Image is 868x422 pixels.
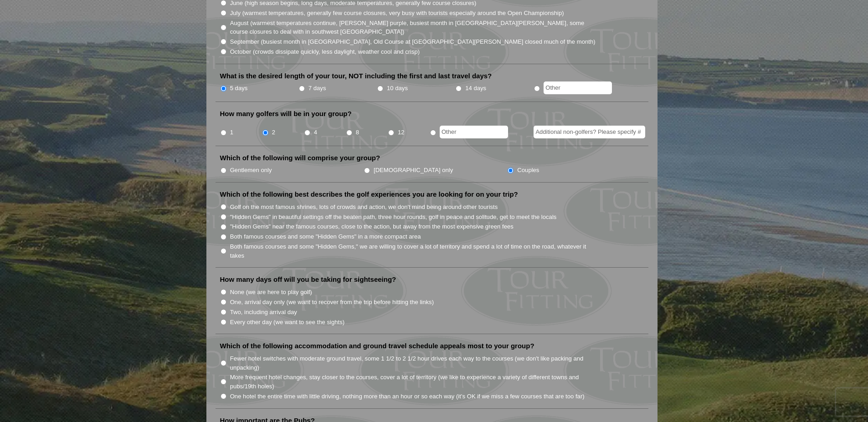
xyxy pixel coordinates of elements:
[356,128,359,137] label: 8
[230,19,596,36] label: August (warmest temperatures continue, [PERSON_NAME] purple, busiest month in [GEOGRAPHIC_DATA][P...
[230,392,585,401] label: One hotel the entire time with little driving, nothing more than an hour or so each way (it’s OK ...
[387,84,408,93] label: 10 days
[272,128,275,137] label: 2
[230,166,272,175] label: Gentlemen only
[220,341,534,351] label: Which of the following accommodation and ground travel schedule appeals most to your group?
[544,81,612,94] input: Other
[230,37,596,46] label: September (busiest month in [GEOGRAPHIC_DATA], Old Course at [GEOGRAPHIC_DATA][PERSON_NAME] close...
[230,308,297,317] label: Two, including arrival day
[220,275,396,284] label: How many days off will you be taking for sightseeing?
[230,354,596,372] label: Fewer hotel switches with moderate ground travel, some 1 1/2 to 2 1/2 hour drives each way to the...
[308,84,326,93] label: 7 days
[440,126,508,138] input: Other
[230,288,312,297] label: None (we are here to play golf)
[220,190,518,199] label: Which of the following best describes the golf experiences you are looking for on your trip?
[314,128,317,137] label: 4
[517,166,539,175] label: Couples
[220,71,492,81] label: What is the desired length of your tour, NOT including the first and last travel days?
[230,318,344,327] label: Every other day (we want to see the sights)
[220,153,380,163] label: Which of the following will comprise your group?
[465,84,486,93] label: 14 days
[230,128,233,137] label: 1
[230,213,557,222] label: "Hidden Gems" in beautiful settings off the beaten path, three hour rounds, golf in peace and sol...
[230,9,564,18] label: July (warmest temperatures, generally few course closures, very busy with tourists especially aro...
[230,298,434,307] label: One, arrival day only (we want to recover from the trip before hitting the links)
[398,128,405,137] label: 12
[230,373,596,391] label: More frequent hotel changes, stay closer to the courses, cover a lot of territory (we like to exp...
[230,203,498,212] label: Golf on the most famous shrines, lots of crowds and action, we don't mind being around other tour...
[230,242,596,260] label: Both famous courses and some "Hidden Gems," we are willing to cover a lot of territory and spend ...
[230,84,248,93] label: 5 days
[230,222,514,231] label: "Hidden Gems" near the famous courses, close to the action, but away from the most expensive gree...
[374,166,453,175] label: [DEMOGRAPHIC_DATA] only
[230,232,421,241] label: Both famous courses and some "Hidden Gems" in a more compact area
[534,126,645,138] input: Additional non-golfers? Please specify #
[230,47,420,56] label: October (crowds dissipate quickly, less daylight, weather cool and crisp)
[220,109,352,118] label: How many golfers will be in your group?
